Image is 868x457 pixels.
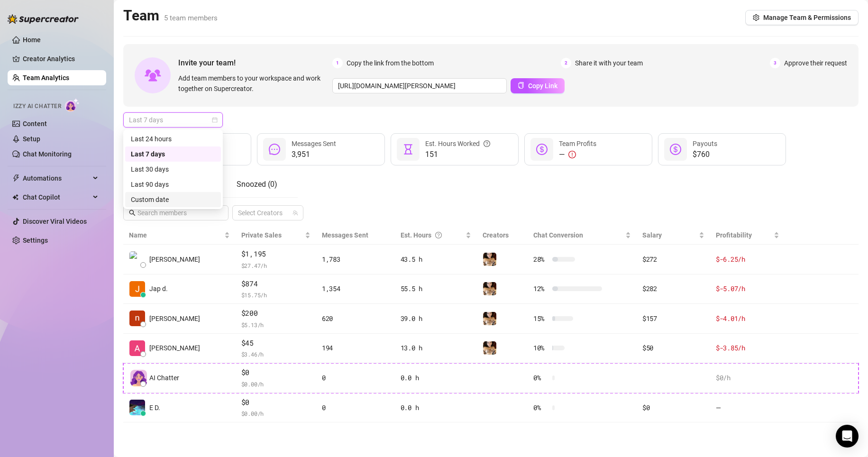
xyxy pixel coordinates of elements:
[518,82,524,89] span: copy
[241,409,311,418] span: $ 0.00 /h
[402,144,414,155] span: hourglass
[693,149,717,160] span: $760
[12,174,20,182] span: thunderbolt
[23,120,47,128] a: Content
[149,402,160,413] span: E D.
[332,58,343,68] span: 1
[559,149,596,160] div: —
[129,281,145,297] img: Jap de Jesus
[561,58,571,68] span: 2
[642,402,704,413] div: $0
[716,373,779,383] div: $0 /h
[241,349,311,359] span: $ 3.46 /h
[129,230,222,240] span: Name
[710,393,785,423] td: —
[401,254,471,265] div: 43.5 h
[149,254,200,265] span: [PERSON_NAME]
[528,82,557,90] span: Copy Link
[292,210,298,216] span: team
[23,36,41,44] a: Home
[483,253,496,266] img: vixie
[23,218,87,225] a: Discover Viral Videos
[178,57,332,69] span: Invite your team!
[401,343,471,353] div: 13.0 h
[322,373,389,383] div: 0
[23,135,40,143] a: Setup
[716,313,779,324] div: $-4.01 /h
[533,231,583,239] span: Chat Conversion
[8,14,79,24] img: logo-BBDzfeDw.svg
[23,150,72,158] a: Chat Monitoring
[533,402,548,413] span: 0 %
[241,338,311,349] span: $45
[401,402,471,413] div: 0.0 h
[716,231,752,239] span: Profitability
[131,134,215,144] div: Last 24 hours
[23,51,99,66] a: Creator Analytics
[241,231,282,239] span: Private Sales
[477,226,528,245] th: Creators
[137,208,215,218] input: Search members
[23,190,90,205] span: Chat Copilot
[130,370,147,386] img: izzy-ai-chatter-avatar-DDCN_rTZ.svg
[347,58,434,68] span: Copy the link from the bottom
[533,254,548,265] span: 28 %
[642,343,704,353] div: $50
[716,283,779,294] div: $-5.07 /h
[484,138,490,149] span: question-circle
[125,192,221,207] div: Custom date
[716,343,779,353] div: $-3.85 /h
[23,171,90,186] span: Automations
[123,7,218,25] h2: Team
[322,254,389,265] div: 1,783
[164,14,218,22] span: 5 team members
[511,78,565,93] button: Copy Link
[241,248,311,260] span: $1,195
[670,144,681,155] span: dollar-circle
[149,373,179,383] span: AI Chatter
[65,98,80,112] img: AI Chatter
[559,140,596,147] span: Team Profits
[129,340,145,356] img: ann
[131,194,215,205] div: Custom date
[322,231,368,239] span: Messages Sent
[125,162,221,177] div: Last 30 days
[483,312,496,325] img: vixie
[401,283,471,294] div: 55.5 h
[212,117,218,123] span: calendar
[753,14,759,21] span: setting
[642,283,704,294] div: $282
[642,231,662,239] span: Salary
[241,367,311,378] span: $0
[125,177,221,192] div: Last 90 days
[23,237,48,244] a: Settings
[241,320,311,329] span: $ 5.13 /h
[533,313,548,324] span: 15 %
[745,10,859,25] button: Manage Team & Permissions
[401,313,471,324] div: 39.0 h
[763,14,851,21] span: Manage Team & Permissions
[770,58,780,68] span: 3
[129,113,217,127] span: Last 7 days
[836,425,859,448] div: Open Intercom Messenger
[241,397,311,408] span: $0
[322,343,389,353] div: 194
[129,251,145,267] img: Cathy
[131,149,215,159] div: Last 7 days
[533,343,548,353] span: 10 %
[129,400,145,415] img: E D
[483,341,496,355] img: vixie
[125,131,221,146] div: Last 24 hours
[322,313,389,324] div: 620
[575,58,643,68] span: Share it with your team
[536,144,548,155] span: dollar-circle
[269,144,280,155] span: message
[241,308,311,319] span: $200
[237,180,277,189] span: Snoozed ( 0 )
[642,254,704,265] div: $272
[149,283,168,294] span: Jap d.
[125,146,221,162] div: Last 7 days
[129,210,136,216] span: search
[149,313,200,324] span: [PERSON_NAME]
[241,290,311,300] span: $ 15.75 /h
